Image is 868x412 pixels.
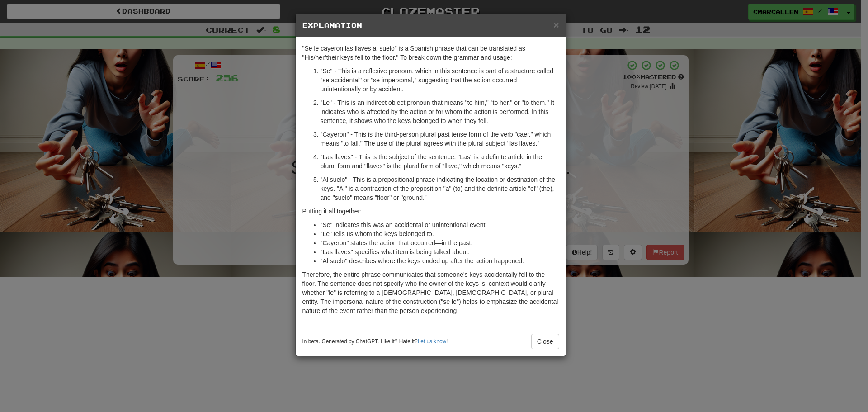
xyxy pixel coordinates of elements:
[321,247,559,256] li: "Las llaves" specifies what item is being talked about.
[553,19,559,30] span: ×
[321,66,559,94] p: "Se" - This is a reflexive pronoun, which in this sentence is part of a structure called "se acci...
[321,220,559,229] li: "Se" indicates this was an accidental or unintentional event.
[321,152,559,170] p: "Las llaves" - This is the subject of the sentence. "Las" is a definite article in the plural for...
[321,98,559,125] p: "Le" - This is an indirect object pronoun that means "to him," "to her," or "to them." It indicat...
[302,207,559,216] p: Putting it all together:
[321,175,559,202] p: "Al suelo" - This is a prepositional phrase indicating the location or destination of the keys. "...
[321,238,559,247] li: "Cayeron" states the action that occurred—in the past.
[321,256,559,265] li: "Al suelo" describes where the keys ended up after the action happened.
[321,130,559,148] p: "Cayeron" - This is the third-person plural past tense form of the verb "caer," which means "to f...
[302,338,448,346] small: In beta. Generated by ChatGPT. Like it? Hate it? !
[531,334,559,349] button: Close
[302,270,559,315] p: Therefore, the entire phrase communicates that someone's keys accidentally fell to the floor. The...
[418,338,446,345] a: Let us know
[302,21,559,30] h5: Explanation
[553,20,559,29] button: Close
[302,44,559,62] p: "Se le cayeron las llaves al suelo" is a Spanish phrase that can be translated as "His/her/their ...
[321,229,559,238] li: "Le" tells us whom the keys belonged to.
